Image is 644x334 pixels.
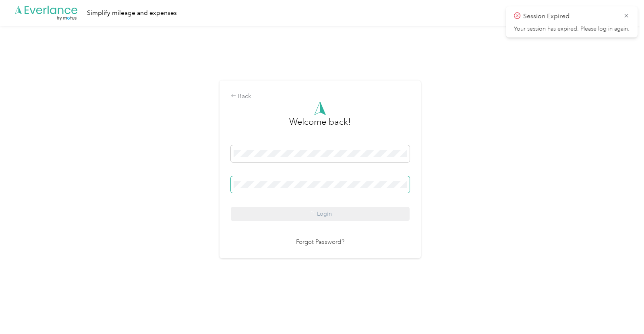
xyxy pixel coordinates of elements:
[514,25,630,33] p: Your session has expired. Please log in again.
[87,8,177,18] div: Simplify mileage and expenses
[231,92,410,101] div: Back
[523,11,617,21] p: Session Expired
[289,115,351,137] h3: greeting
[296,238,344,247] a: Forgot Password?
